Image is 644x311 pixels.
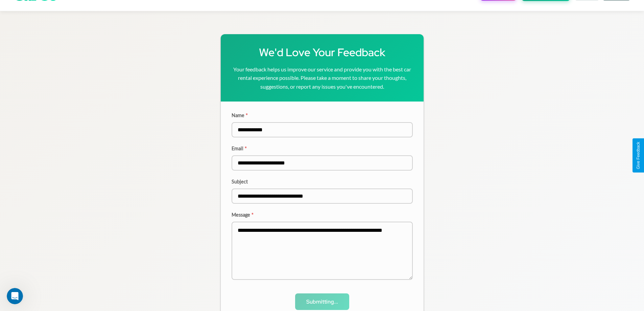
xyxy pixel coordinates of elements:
label: Subject [232,179,413,184]
p: Your feedback helps us improve our service and provide you with the best car rental experience po... [232,65,413,91]
h1: We'd Love Your Feedback [232,45,413,60]
iframe: Intercom live chat [7,288,23,304]
label: Name [232,112,413,118]
label: Message [232,212,413,218]
button: Submitting... [295,293,349,310]
div: Give Feedback [636,142,641,169]
label: Email [232,146,413,151]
